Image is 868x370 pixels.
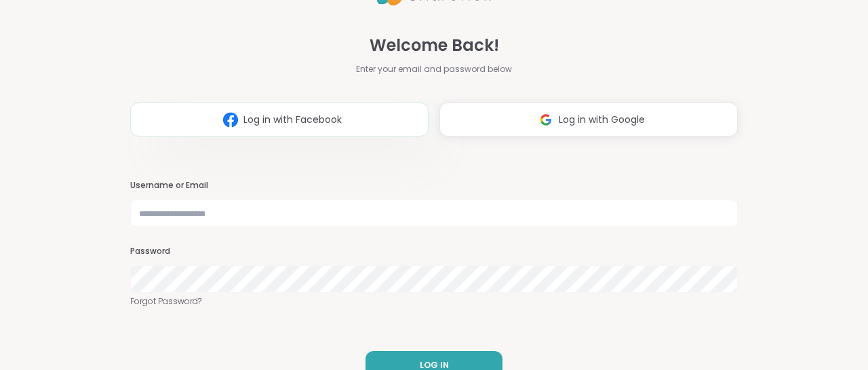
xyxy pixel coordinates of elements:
a: Forgot Password? [130,295,738,308]
img: ShareWell Logomark [218,107,243,132]
img: ShareWell Logomark [533,107,559,132]
button: Log in with Facebook [130,103,429,136]
h3: Username or Email [130,180,738,191]
span: Log in with Facebook [243,113,342,127]
h3: Password [130,246,738,257]
button: Log in with Google [439,103,738,136]
span: Welcome Back! [370,33,499,58]
span: Log in with Google [559,113,645,127]
span: Enter your email and password below [356,63,512,75]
